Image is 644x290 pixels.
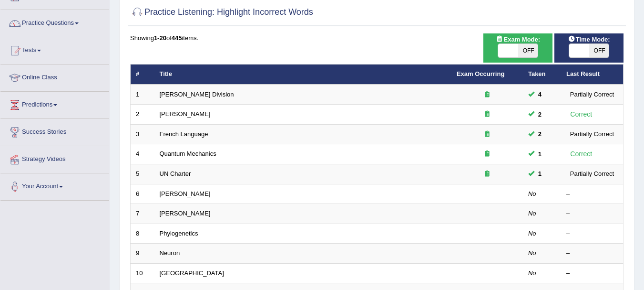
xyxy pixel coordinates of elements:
[131,164,154,184] td: 5
[160,150,216,157] a: Quantum Mechanics
[0,173,109,197] a: Your Account
[131,144,154,164] td: 4
[131,204,154,224] td: 7
[0,92,109,116] a: Predictions
[457,130,518,139] div: Exam occurring question
[131,224,154,244] td: 8
[566,89,618,99] div: Partially Correct
[528,269,536,277] em: No
[566,229,618,238] div: –
[534,89,545,99] span: You can still take this question
[528,230,536,237] em: No
[483,33,552,63] div: Show exams occurring in exams
[589,44,609,57] span: OFF
[131,85,154,105] td: 1
[130,5,313,20] h2: Practice Listening: Highlight Incorrect Words
[534,149,545,159] span: You can still take this question
[492,34,543,44] span: Exam Mode:
[0,119,109,143] a: Success Stories
[566,190,618,199] div: –
[0,146,109,170] a: Strategy Videos
[131,64,154,85] th: #
[160,230,198,237] a: Phylogenetics
[566,149,596,160] div: Correct
[160,130,208,138] a: French Language
[561,64,624,85] th: Last Result
[131,263,154,283] td: 10
[528,249,536,257] em: No
[0,37,109,61] a: Tests
[160,170,191,177] a: UN Charter
[457,90,518,99] div: Exam occurring question
[131,105,154,125] td: 2
[566,129,618,139] div: Partially Correct
[518,44,538,57] span: OFF
[566,269,618,278] div: –
[160,91,234,98] a: [PERSON_NAME] Division
[534,169,545,179] span: You can still take this question
[457,70,504,77] a: Exam Occurring
[566,169,618,179] div: Partially Correct
[566,249,618,258] div: –
[566,209,618,218] div: –
[154,64,451,85] th: Title
[523,64,561,85] th: Taken
[160,249,180,257] a: Neuron
[154,34,166,42] b: 1-20
[131,244,154,264] td: 9
[534,109,545,119] span: You can still take this question
[160,269,224,277] a: [GEOGRAPHIC_DATA]
[160,190,211,197] a: [PERSON_NAME]
[566,109,596,120] div: Correct
[457,170,518,179] div: Exam occurring question
[131,124,154,144] td: 3
[564,34,614,44] span: Time Mode:
[457,150,518,159] div: Exam occurring question
[528,210,536,217] em: No
[534,129,545,139] span: You can still take this question
[0,64,109,88] a: Online Class
[457,110,518,119] div: Exam occurring question
[160,110,211,118] a: [PERSON_NAME]
[131,184,154,204] td: 6
[130,33,624,43] div: Showing of items.
[0,10,109,34] a: Practice Questions
[160,210,211,217] a: [PERSON_NAME]
[528,190,536,197] em: No
[172,34,182,42] b: 445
